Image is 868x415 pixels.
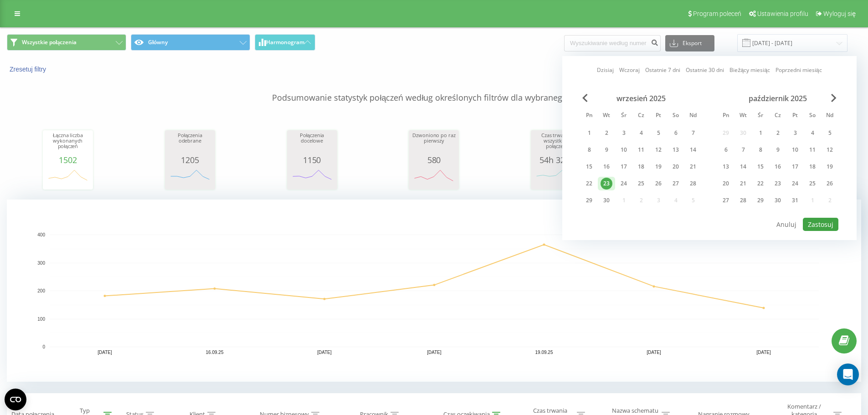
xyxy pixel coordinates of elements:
div: 31 [789,195,801,206]
text: 19.09.25 [535,350,553,355]
div: śr 8 paź 2025 [752,143,769,157]
a: Ostatnie 30 dni [686,66,724,74]
div: 18 [635,161,647,173]
p: Podsumowanie statystyk połączeń według określonych filtrów dla wybranego okresu [7,74,861,104]
div: 12 [824,144,836,156]
div: 14 [687,144,699,156]
div: A chart. [7,200,861,382]
a: Ostatnie 7 dni [645,66,680,74]
div: czw 2 paź 2025 [769,126,786,140]
div: 27 [670,178,682,190]
div: sob 13 wrz 2025 [667,143,684,157]
svg: A chart. [167,164,213,192]
div: 23 [772,178,784,190]
div: czw 30 paź 2025 [769,194,786,207]
abbr: piątek [788,109,802,123]
div: śr 22 paź 2025 [752,177,769,190]
div: wt 28 paź 2025 [734,194,752,207]
div: wt 16 wrz 2025 [598,160,615,174]
div: 12 [652,144,664,156]
div: 25 [635,178,647,190]
div: czw 4 wrz 2025 [632,126,650,140]
div: wt 30 wrz 2025 [598,194,615,207]
div: pt 24 paź 2025 [786,177,804,190]
span: Wszystkie połączenia [22,39,77,46]
div: czw 9 paź 2025 [769,143,786,157]
text: [DATE] [427,350,442,355]
div: ndz 28 wrz 2025 [684,177,702,190]
div: 10 [618,144,630,156]
div: Łączna liczba wykonanych połączeń [45,133,91,155]
svg: A chart. [533,164,579,192]
div: 28 [737,195,749,206]
span: Ustawienia profilu [757,10,808,17]
abbr: poniedziałek [582,109,596,123]
div: pt 5 wrz 2025 [650,126,667,140]
abbr: niedziela [686,109,700,123]
div: czw 25 wrz 2025 [632,177,650,190]
div: ndz 14 wrz 2025 [684,143,702,157]
div: 8 [755,144,766,156]
div: A chart. [411,164,457,192]
div: 19 [824,161,836,173]
div: śr 29 paź 2025 [752,194,769,207]
div: 7 [687,127,699,139]
text: 300 [37,261,45,266]
abbr: sobota [669,109,683,123]
div: ndz 5 paź 2025 [821,126,838,140]
div: 1205 [167,155,213,164]
div: pon 6 paź 2025 [717,143,734,157]
text: 16.09.25 [206,350,224,355]
div: śr 24 wrz 2025 [615,177,632,190]
div: śr 10 wrz 2025 [615,143,632,157]
abbr: poniedziałek [719,109,733,123]
button: Eksport [665,35,714,51]
div: pt 12 wrz 2025 [650,143,667,157]
text: [DATE] [756,350,771,355]
div: sob 6 wrz 2025 [667,126,684,140]
div: pon 20 paź 2025 [717,177,734,190]
svg: A chart. [45,164,91,192]
div: pon 1 wrz 2025 [580,126,598,140]
div: 20 [670,161,682,173]
abbr: wtorek [736,109,750,123]
div: 1502 [45,155,91,164]
div: 8 [583,144,595,156]
div: 26 [652,178,664,190]
div: czw 18 wrz 2025 [632,160,650,174]
div: 580 [411,155,457,164]
div: 6 [720,144,732,156]
div: pon 15 wrz 2025 [580,160,598,174]
div: 5 [652,127,664,139]
div: 26 [824,178,836,190]
div: wt 23 wrz 2025 [598,177,615,190]
div: 11 [806,144,818,156]
div: 13 [720,161,732,173]
div: 13 [670,144,682,156]
div: 23 [601,178,612,190]
text: 400 [37,232,45,237]
div: 1150 [289,155,335,164]
abbr: czwartek [634,109,648,123]
div: Czas trwania wszystkich połączeń [533,133,579,155]
button: Wszystkie połączenia [7,34,126,51]
div: pon 8 wrz 2025 [580,143,598,157]
button: Anuluj [771,218,801,231]
div: 15 [755,161,766,173]
div: 14 [737,161,749,173]
div: Dzwoniono po raz pierwszy [411,133,457,155]
span: Harmonogram [266,39,304,46]
div: 21 [737,178,749,190]
button: Zastosuj [803,218,838,231]
div: 22 [583,178,595,190]
div: Połączenia odebrane [167,133,213,155]
div: 9 [601,144,612,156]
div: ndz 26 paź 2025 [821,177,838,190]
div: 54h 32m [533,155,579,164]
div: sob 20 wrz 2025 [667,160,684,174]
a: Wczoraj [619,66,640,74]
a: Poprzedni miesiąc [776,66,822,74]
